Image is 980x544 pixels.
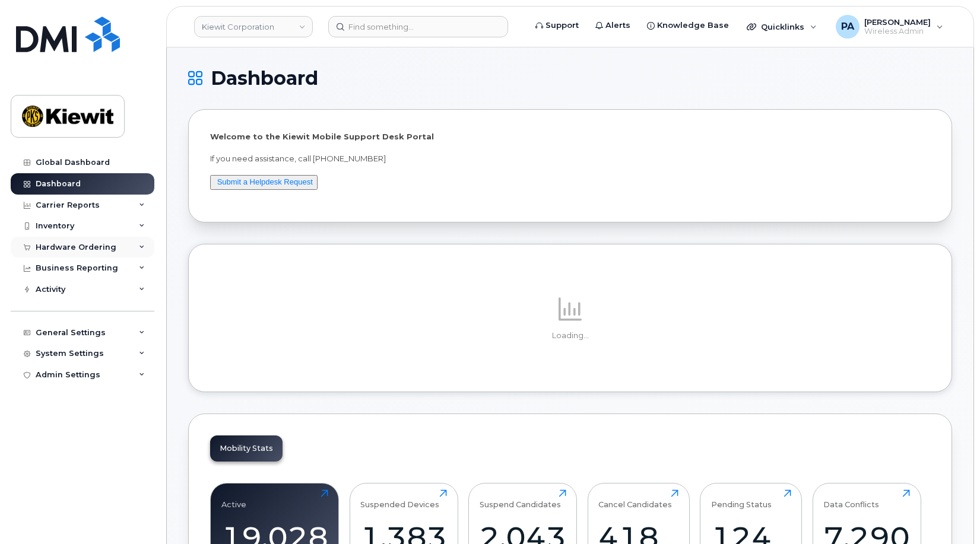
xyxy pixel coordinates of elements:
[480,489,561,509] div: Suspend Candidates
[210,330,930,341] p: Loading...
[221,489,246,509] div: Active
[598,489,672,509] div: Cancel Candidates
[210,131,930,142] p: Welcome to the Kiewit Mobile Support Desk Portal
[711,489,772,509] div: Pending Status
[210,175,318,190] button: Submit a Helpdesk Request
[928,492,971,535] iframe: Messenger Launcher
[210,153,930,164] p: If you need assistance, call [PHONE_NUMBER]
[360,489,439,509] div: Suspended Devices
[211,69,318,87] span: Dashboard
[823,489,879,509] div: Data Conflicts
[217,177,313,186] a: Submit a Helpdesk Request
